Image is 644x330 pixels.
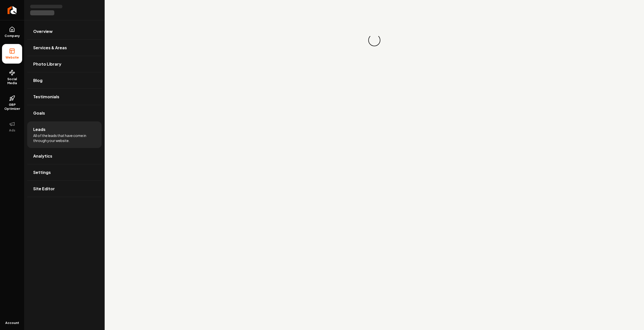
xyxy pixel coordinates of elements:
span: Settings [33,169,51,175]
span: GBP Optimizer [2,103,22,111]
span: Overview [33,28,53,34]
span: Services & Areas [33,45,67,51]
a: Company [2,22,22,42]
span: Social Media [2,77,22,85]
span: Ads [7,128,17,132]
a: GBP Optimizer [2,91,22,115]
a: Blog [27,72,102,88]
a: Services & Areas [27,40,102,56]
a: Settings [27,164,102,180]
button: Ads [2,117,22,136]
a: Social Media [2,66,22,89]
span: Site Editor [33,186,55,192]
span: Blog [33,77,43,83]
a: Overview [27,23,102,39]
span: Analytics [33,153,52,159]
span: Testimonials [33,94,59,100]
span: Leads [33,126,46,132]
span: Website [4,56,21,60]
a: Goals [27,105,102,121]
span: All of the leads that have come in through your website. [33,133,96,143]
div: Loading [366,32,383,49]
span: Goals [33,110,45,116]
a: Testimonials [27,89,102,105]
img: Rebolt Logo [8,6,17,14]
a: Photo Library [27,56,102,72]
a: Site Editor [27,181,102,197]
span: Photo Library [33,61,61,67]
span: Account [5,321,19,325]
a: Analytics [27,148,102,164]
span: Company [3,34,22,38]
